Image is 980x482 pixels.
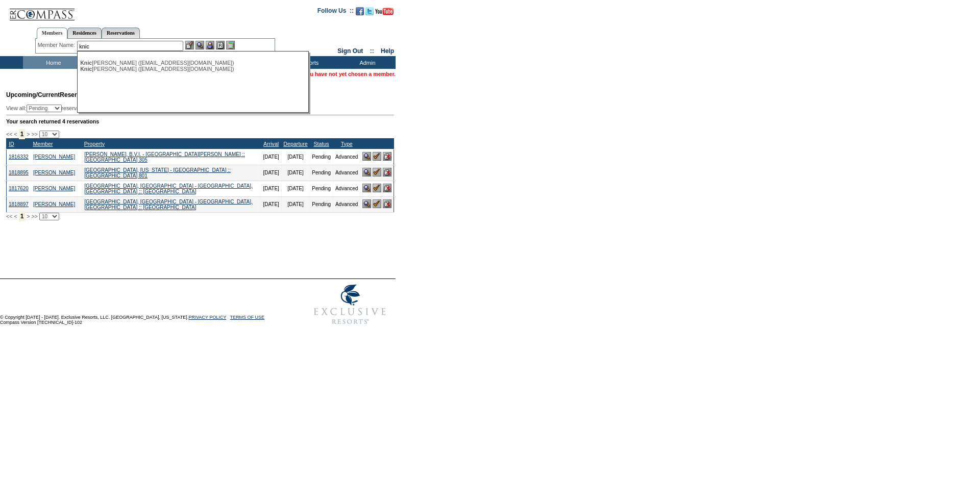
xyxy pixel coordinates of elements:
[27,213,30,219] span: >
[9,170,29,175] a: 1818895
[373,199,381,208] img: Confirm Reservation
[362,152,371,161] img: View Reservation
[84,151,245,163] a: [PERSON_NAME], B.V.I. - [GEOGRAPHIC_DATA][PERSON_NAME] :: [GEOGRAPHIC_DATA] 305
[67,28,102,38] a: Residences
[80,60,305,66] div: [PERSON_NAME] ([EMAIL_ADDRESS][DOMAIN_NAME])
[19,211,26,221] span: 1
[9,201,29,207] a: 1818897
[356,7,364,15] img: Become our fan on Facebook
[6,118,394,124] div: Your search returned 4 reservations
[80,66,92,72] span: Knic
[304,71,396,77] span: You have not yet chosen a member.
[304,279,396,330] img: Exclusive Resorts
[206,41,214,49] img: Impersonate
[6,91,99,98] span: Reservations
[195,41,204,49] img: View
[365,7,374,15] img: Follow us on Twitter
[33,154,75,160] a: [PERSON_NAME]
[281,196,309,212] td: [DATE]
[102,28,140,38] a: Reservations
[14,131,17,137] span: <
[80,66,305,72] div: [PERSON_NAME] ([EMAIL_ADDRESS][DOMAIN_NAME])
[362,168,371,176] img: View Reservation
[6,91,60,98] span: Upcoming/Current
[230,315,265,320] a: TERMS OF USE
[310,181,333,196] td: Pending
[14,213,17,219] span: <
[84,199,253,210] a: [GEOGRAPHIC_DATA], [GEOGRAPHIC_DATA] - [GEOGRAPHIC_DATA], [GEOGRAPHIC_DATA] :: [GEOGRAPHIC_DATA]
[333,149,360,165] td: Advanced
[84,167,231,179] a: [GEOGRAPHIC_DATA], [US_STATE] - [GEOGRAPHIC_DATA] :: [GEOGRAPHIC_DATA] 801
[375,10,394,16] a: Subscribe to our YouTube Channel
[261,165,281,181] td: [DATE]
[261,149,281,165] td: [DATE]
[188,315,226,320] a: PRIVACY POLICY
[84,141,105,147] a: Property
[310,165,333,181] td: Pending
[383,152,391,161] img: Cancel Reservation
[226,41,235,49] img: b_calculator.gif
[333,196,360,212] td: Advanced
[337,56,396,69] td: Admin
[80,60,92,66] span: Knic
[333,181,360,196] td: Advanced
[33,141,53,147] a: Member
[6,131,12,137] span: <<
[185,41,194,49] img: b_edit.gif
[383,184,391,192] img: Cancel Reservation
[337,47,363,55] a: Sign Out
[383,199,391,208] img: Cancel Reservation
[31,131,37,137] span: >>
[373,168,381,176] img: Confirm Reservation
[283,141,307,147] a: Departure
[19,129,26,139] span: 1
[370,47,374,55] span: ::
[281,181,309,196] td: [DATE]
[23,56,82,69] td: Home
[362,199,371,208] img: View Reservation
[33,201,75,207] a: [PERSON_NAME]
[310,149,333,165] td: Pending
[216,41,225,49] img: Reservations
[310,196,333,212] td: Pending
[9,141,14,147] a: ID
[383,168,391,176] img: Cancel Reservation
[31,213,37,219] span: >>
[263,141,279,147] a: Arrival
[37,28,68,39] a: Members
[27,131,30,137] span: >
[381,47,394,55] a: Help
[261,196,281,212] td: [DATE]
[365,10,374,16] a: Follow us on Twitter
[341,141,353,147] a: Type
[375,8,394,15] img: Subscribe to our YouTube Channel
[6,105,259,112] div: View all: reservations owned by:
[261,181,281,196] td: [DATE]
[281,165,309,181] td: [DATE]
[38,41,77,49] div: Member Name:
[313,141,329,147] a: Status
[6,213,12,219] span: <<
[33,170,75,175] a: [PERSON_NAME]
[9,186,29,191] a: 1817620
[33,186,75,191] a: [PERSON_NAME]
[373,152,381,161] img: Confirm Reservation
[373,184,381,192] img: Confirm Reservation
[84,183,253,194] a: [GEOGRAPHIC_DATA], [GEOGRAPHIC_DATA] - [GEOGRAPHIC_DATA], [GEOGRAPHIC_DATA] :: [GEOGRAPHIC_DATA]
[356,10,364,16] a: Become our fan on Facebook
[281,149,309,165] td: [DATE]
[9,154,29,160] a: 1816332
[362,184,371,192] img: View Reservation
[333,165,360,181] td: Advanced
[317,6,354,18] td: Follow Us ::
